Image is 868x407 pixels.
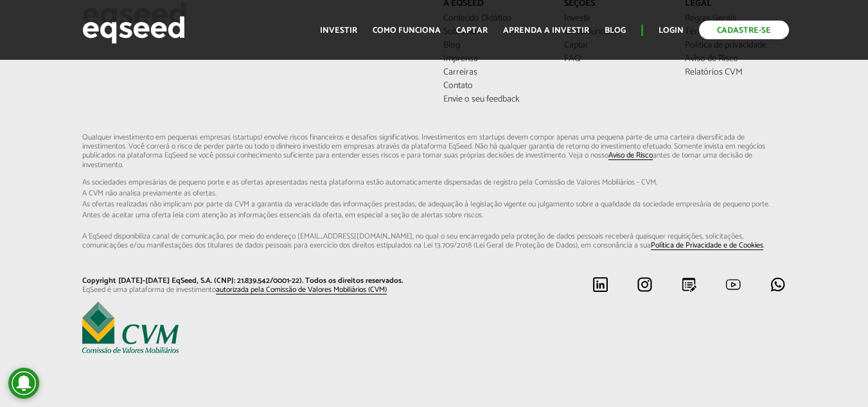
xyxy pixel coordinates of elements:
a: autorizada pela Comissão de Valores Mobiliários (CVM) [216,286,387,294]
img: blog.svg [681,276,697,293]
img: linkedin.svg [592,276,608,293]
a: FAQ [564,55,666,64]
img: instagram.svg [637,276,653,293]
a: Aviso de Risco [608,152,653,160]
span: As sociedades empresárias de pequeno porte e as ofertas apresentadas nesta plataforma estão aut... [82,179,786,186]
a: Imprensa [443,55,545,64]
span: A CVM não analisa previamente as ofertas. [82,190,786,197]
a: Login [659,26,684,35]
img: youtube.svg [725,276,741,293]
a: Captar [456,26,488,35]
a: Aprenda a investir [503,26,589,35]
a: Aviso de Risco [685,55,786,64]
a: Blog [605,26,626,35]
a: Investir [320,26,357,35]
a: Cadastre-se [699,21,789,39]
a: Envie o seu feedback [443,95,545,104]
span: As ofertas realizadas não implicam por parte da CVM a garantia da veracidade das informações p... [82,201,786,208]
a: Como funciona [373,26,441,35]
a: Política de Privacidade e de Cookies [651,242,763,250]
a: Relatórios CVM [685,68,786,77]
p: Qualquer investimento em pequenas empresas (startups) envolve riscos financeiros e desafios signi... [82,133,786,251]
a: Carreiras [443,68,545,77]
img: EqSeed é uma plataforma de investimento autorizada pela Comissão de Valores Mobiliários (CVM) [82,302,179,353]
p: EqSeed é uma plataforma de investimento [82,285,425,294]
img: EqSeed [82,13,185,47]
img: whatsapp.svg [770,276,786,293]
span: Antes de aceitar uma oferta leia com atenção as informações essenciais da oferta, em especial... [82,212,786,219]
p: Copyright [DATE]-[DATE] EqSeed, S.A. (CNPJ: 21.839.542/0001-22). Todos os direitos reservados. [82,276,425,285]
a: Contato [443,82,545,91]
